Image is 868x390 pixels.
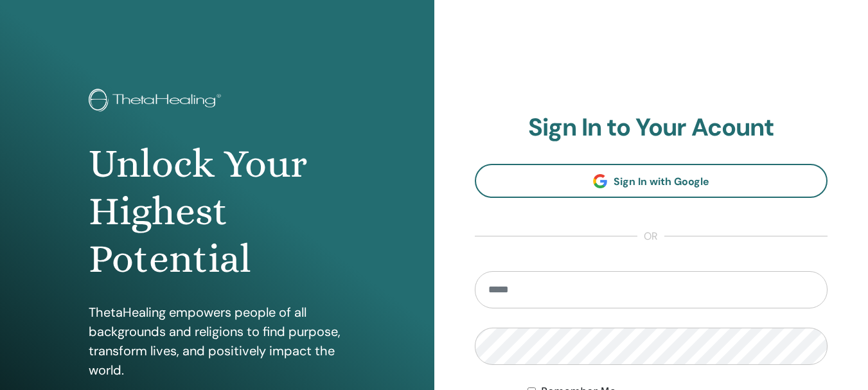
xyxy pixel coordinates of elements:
span: Sign In with Google [614,175,709,188]
h1: Unlock Your Highest Potential [89,140,346,283]
h2: Sign In to Your Acount [475,113,828,143]
p: ThetaHealing empowers people of all backgrounds and religions to find purpose, transform lives, a... [89,303,346,380]
a: Sign In with Google [475,164,828,198]
span: or [637,229,664,244]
